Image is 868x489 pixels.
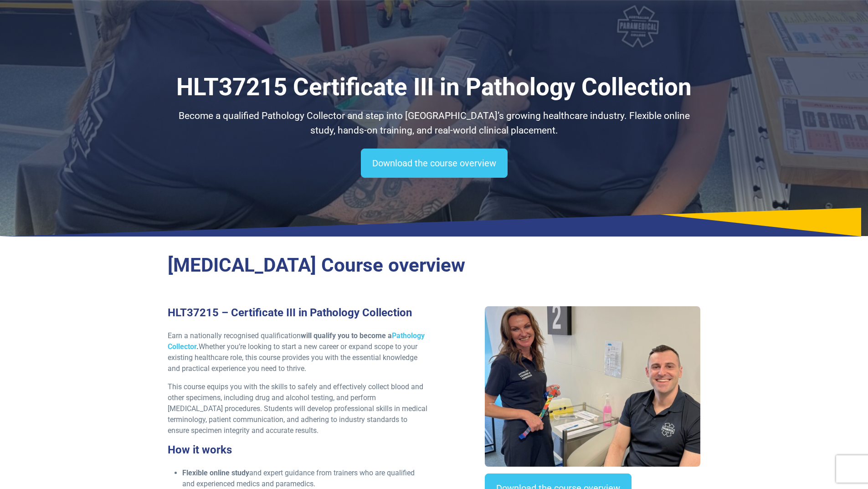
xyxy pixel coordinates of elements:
[168,109,701,138] p: Become a qualified Pathology Collector and step into [GEOGRAPHIC_DATA]’s growing healthcare indus...
[168,73,701,102] h1: HLT37215 Certificate III in Pathology Collection
[182,468,249,477] strong: Flexible online study
[168,331,425,351] strong: will qualify you to become a .
[361,149,508,178] a: Download the course overview
[168,330,429,374] p: Earn a nationally recognised qualification Whether you’re looking to start a new career or expand...
[168,331,425,351] a: Pathology Collector
[168,254,701,277] h2: [MEDICAL_DATA] Course overview
[168,381,429,436] p: This course equips you with the skills to safely and effectively collect blood and other specimen...
[168,306,429,319] h3: HLT37215 – Certificate III in Pathology Collection
[168,443,429,457] h3: How it works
